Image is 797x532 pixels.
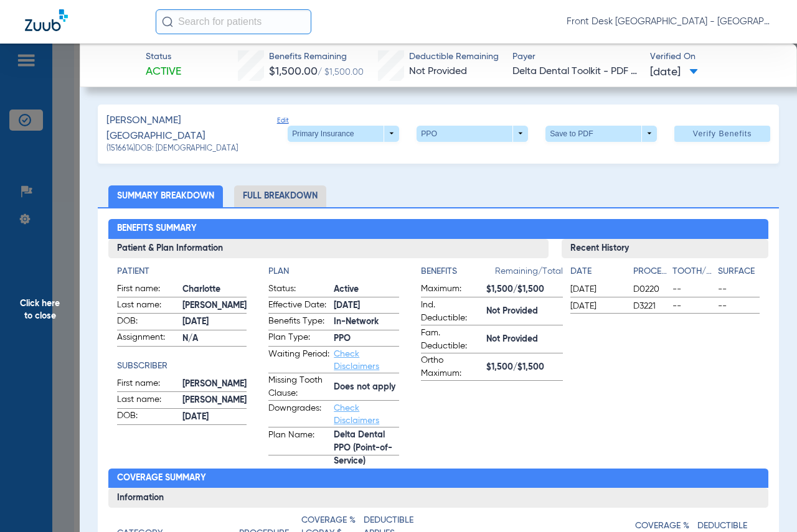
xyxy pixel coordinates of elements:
[633,265,668,278] h4: Procedure
[672,283,714,296] span: --
[570,265,623,278] h4: Date
[268,299,329,314] span: Effective Date:
[25,9,68,31] img: Zuub Logo
[146,50,181,63] span: Status
[486,305,563,318] span: Not Provided
[334,299,399,312] span: [DATE]
[318,68,364,77] span: / $1,500.00
[288,126,399,142] button: Primary Insurance
[334,332,399,345] span: PPO
[570,300,623,312] span: [DATE]
[117,265,247,278] h4: Patient
[117,377,178,392] span: First name:
[512,50,639,63] span: Payer
[650,50,776,63] span: Verified On
[409,67,467,77] span: Not Provided
[182,283,247,296] span: Charlotte
[117,331,178,346] span: Assignment:
[718,300,759,312] span: --
[268,374,329,400] span: Missing Tooth Clause:
[268,331,329,346] span: Plan Type:
[334,381,399,394] span: Does not apply
[182,411,247,424] span: [DATE]
[182,332,247,345] span: N/A
[268,282,329,297] span: Status:
[718,265,759,278] h4: Surface
[421,265,495,282] app-breakdown-title: Benefits
[567,16,772,28] span: Front Desk [GEOGRAPHIC_DATA] - [GEOGRAPHIC_DATA] | My Community Dental Centers
[421,327,482,353] span: Fam. Deductible:
[672,265,714,282] app-breakdown-title: Tooth/Quad
[570,283,623,296] span: [DATE]
[268,402,329,427] span: Downgrades:
[486,283,563,296] span: $1,500/$1,500
[182,299,247,312] span: [PERSON_NAME]
[486,333,563,346] span: Not Provided
[672,265,714,278] h4: Tooth/Quad
[268,315,329,330] span: Benefits Type:
[108,219,768,239] h2: Benefits Summary
[545,126,657,142] button: Save to PDF
[421,354,482,380] span: Ortho Maximum:
[234,185,326,207] li: Full Breakdown
[108,469,768,488] h2: Coverage Summary
[117,393,178,408] span: Last name:
[162,16,173,27] img: Search Icon
[106,113,262,144] span: [PERSON_NAME][GEOGRAPHIC_DATA]
[693,129,752,139] span: Verify Benefits
[334,315,399,329] span: In-Network
[146,64,181,80] span: Active
[562,239,768,259] h3: Recent History
[421,265,495,278] h4: Benefits
[268,348,329,373] span: Waiting Period:
[117,315,178,330] span: DOB:
[570,265,623,282] app-breakdown-title: Date
[182,394,247,407] span: [PERSON_NAME]
[277,116,288,144] span: Edit
[334,350,379,371] a: Check Disclaimers
[108,488,768,508] h3: Information
[156,9,311,34] input: Search for patients
[495,265,563,282] span: Remaining/Total
[117,299,178,314] span: Last name:
[718,265,759,282] app-breakdown-title: Surface
[269,66,318,77] span: $1,500.00
[633,300,668,312] span: D3221
[269,50,364,63] span: Benefits Remaining
[672,300,714,312] span: --
[674,126,770,142] button: Verify Benefits
[417,126,528,142] button: PPO
[718,283,759,296] span: --
[106,144,238,155] span: (1516614) DOB: [DEMOGRAPHIC_DATA]
[117,360,247,373] h4: Subscriber
[334,442,399,455] span: Delta Dental PPO (Point-of-Service)
[108,185,223,207] li: Summary Breakdown
[117,409,178,424] span: DOB:
[486,361,563,374] span: $1,500/$1,500
[268,429,329,455] span: Plan Name:
[421,282,482,297] span: Maximum:
[633,283,668,296] span: D0220
[421,299,482,325] span: Ind. Deductible:
[117,282,178,297] span: First name:
[650,65,698,80] span: [DATE]
[633,265,668,282] app-breakdown-title: Procedure
[409,50,499,63] span: Deductible Remaining
[108,239,548,259] h3: Patient & Plan Information
[735,472,797,532] iframe: Chat Widget
[268,265,399,278] h4: Plan
[334,404,379,425] a: Check Disclaimers
[182,378,247,391] span: [PERSON_NAME]
[334,283,399,296] span: Active
[512,64,639,80] span: Delta Dental Toolkit - PDF - Bot
[182,315,247,329] span: [DATE]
